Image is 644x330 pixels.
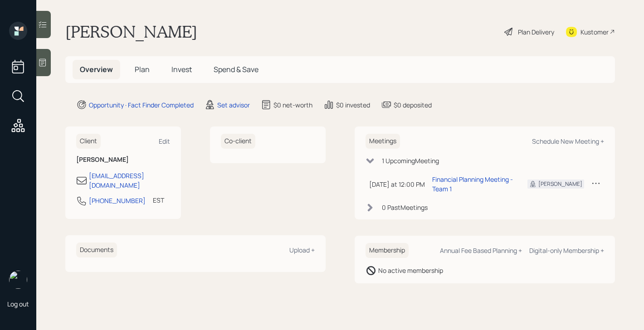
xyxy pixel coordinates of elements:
h6: Membership [366,243,409,258]
span: Invest [171,64,192,74]
div: 1 Upcoming Meeting [382,156,439,165]
div: EST [153,195,164,205]
span: Spend & Save [214,64,259,74]
div: [EMAIL_ADDRESS][DOMAIN_NAME] [89,171,170,190]
div: 0 Past Meeting s [382,203,428,212]
div: [DATE] at 12:00 PM [369,180,425,189]
div: [PERSON_NAME] [538,180,582,188]
h6: [PERSON_NAME] [76,156,170,164]
h6: Client [76,134,101,149]
div: Annual Fee Based Planning + [440,246,522,255]
span: Plan [135,64,150,74]
div: Edit [159,137,170,146]
div: Plan Delivery [518,27,554,37]
div: Financial Planning Meeting - Team 1 [432,175,513,194]
div: Opportunity · Fact Finder Completed [89,100,194,110]
div: Set advisor [217,100,250,110]
div: Digital-only Membership + [529,246,604,255]
div: Upload + [289,246,315,254]
div: $0 deposited [394,100,432,110]
h1: [PERSON_NAME] [65,22,197,42]
div: Schedule New Meeting + [532,137,604,146]
div: Log out [7,300,29,308]
img: michael-russo-headshot.png [9,271,27,289]
div: Kustomer [581,27,609,37]
div: $0 invested [336,100,370,110]
div: $0 net-worth [273,100,312,110]
div: No active membership [378,266,443,275]
h6: Co-client [221,134,255,149]
h6: Meetings [366,134,400,149]
h6: Documents [76,243,117,257]
div: [PHONE_NUMBER] [89,196,146,205]
span: Overview [80,64,113,74]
